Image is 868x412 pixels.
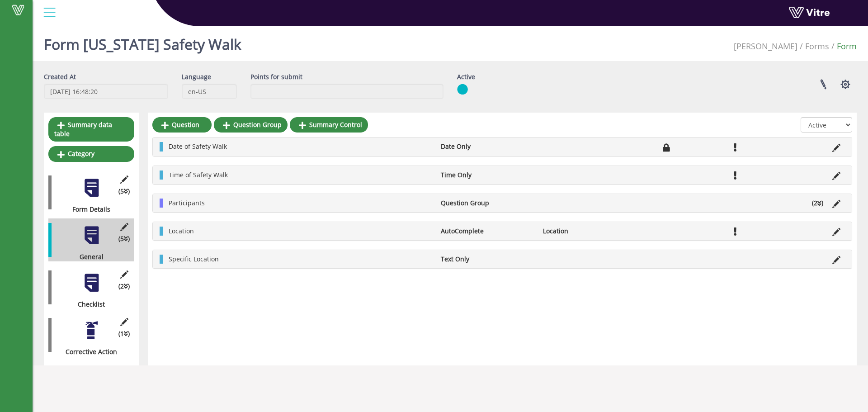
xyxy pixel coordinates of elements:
[169,227,194,235] span: Location
[48,300,127,309] div: Checklist
[48,117,134,142] a: Summary data table
[734,41,797,52] span: 379
[44,23,241,61] h1: Form [US_STATE] Safety Walk
[250,72,302,81] label: Points for submit
[118,282,130,291] span: (2 )
[48,146,134,161] a: Category
[182,72,211,81] label: Language
[48,205,127,214] div: Form Details
[436,255,538,264] li: Text Only
[48,252,127,261] div: General
[169,255,219,263] span: Specific Location
[457,72,475,81] label: Active
[436,227,538,236] li: AutoComplete
[118,234,130,243] span: (5 )
[436,142,538,151] li: Date Only
[538,227,641,236] li: Location
[290,117,368,133] a: Summary Control
[44,72,76,81] label: Created At
[807,199,828,208] li: (2 )
[118,329,130,338] span: (1 )
[169,170,228,179] span: Time of Safety Walk
[805,41,829,52] a: Forms
[829,41,857,52] li: Form
[48,347,127,356] div: Corrective Action
[152,117,212,133] a: Question
[436,170,538,180] li: Time Only
[118,187,130,196] span: (5 )
[169,199,205,207] span: Participants
[457,84,468,95] img: yes
[214,117,288,133] a: Question Group
[436,199,538,208] li: Question Group
[169,142,227,151] span: Date of Safety Walk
